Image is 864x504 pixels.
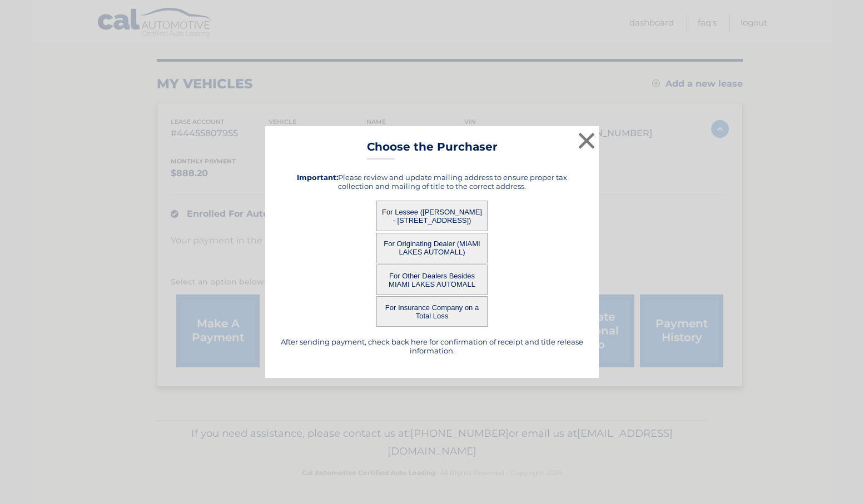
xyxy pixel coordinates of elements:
[376,233,488,263] button: For Originating Dealer (MIAMI LAKES AUTOMALL)
[376,201,488,231] button: For Lessee ([PERSON_NAME] - [STREET_ADDRESS])
[279,173,585,191] h5: Please review and update mailing address to ensure proper tax collection and mailing of title to ...
[376,265,488,295] button: For Other Dealers Besides MIAMI LAKES AUTOMALL
[575,129,598,152] button: ×
[279,337,585,355] h5: After sending payment, check back here for confirmation of receipt and title release information.
[297,173,338,182] strong: Important:
[367,140,498,159] h3: Choose the Purchaser
[376,296,488,327] button: For Insurance Company on a Total Loss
